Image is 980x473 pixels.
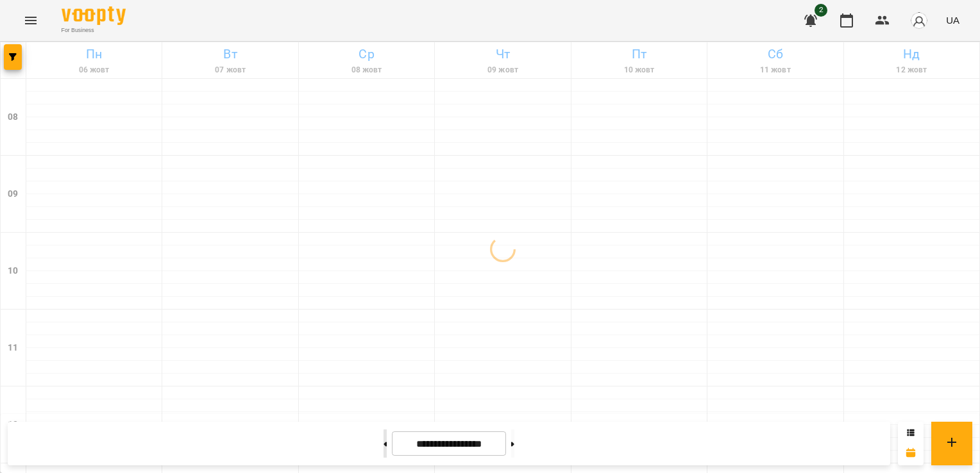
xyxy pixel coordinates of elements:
[573,44,705,64] h6: Пт
[846,64,977,76] h6: 12 жовт
[164,64,296,76] h6: 07 жовт
[8,110,18,124] h6: 08
[846,44,977,64] h6: Нд
[164,44,296,64] h6: Вт
[62,6,126,25] img: Voopty Logo
[8,187,18,201] h6: 09
[62,26,126,35] span: For Business
[709,64,841,76] h6: 11 жовт
[301,64,432,76] h6: 08 жовт
[941,8,965,32] button: UA
[709,44,841,64] h6: Сб
[15,5,46,36] button: Menu
[28,64,160,76] h6: 06 жовт
[946,13,959,27] span: UA
[437,64,568,76] h6: 09 жовт
[28,44,160,64] h6: Пн
[815,4,827,17] span: 2
[573,64,705,76] h6: 10 жовт
[910,12,928,29] img: avatar_s.png
[8,341,18,355] h6: 11
[8,264,18,278] h6: 10
[301,44,432,64] h6: Ср
[437,44,568,64] h6: Чт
